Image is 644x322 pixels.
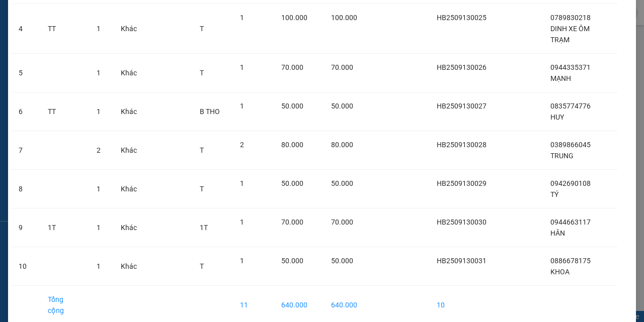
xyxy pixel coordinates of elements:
[113,208,145,247] td: Khác
[113,131,145,170] td: Khác
[11,131,40,170] td: 7
[11,54,40,92] td: 5
[550,190,558,198] span: TÝ
[11,170,40,208] td: 8
[113,92,145,131] td: Khác
[11,4,40,54] td: 4
[281,102,303,110] span: 50.000
[550,74,571,82] span: MẠNH
[240,141,244,149] span: 2
[550,268,570,276] span: KHOA
[281,179,303,187] span: 50.000
[437,141,487,149] span: HB2509130028
[437,14,487,22] span: HB2509130025
[200,25,204,33] span: T
[40,92,89,131] td: TT
[113,54,145,92] td: Khác
[97,25,101,33] span: 1
[5,63,117,79] b: GỬI : VP Hoà Bình
[331,14,357,22] span: 100.000
[331,141,353,149] span: 80.000
[281,63,303,71] span: 70.000
[550,141,591,149] span: 0389866045
[58,24,66,32] span: environment
[550,25,590,44] span: DINH XE ÔM TRẠM
[113,4,145,54] td: Khác
[200,262,204,270] span: T
[200,69,204,77] span: T
[281,218,303,226] span: 70.000
[113,170,145,208] td: Khác
[40,4,89,54] td: TT
[97,262,101,270] span: 1
[5,22,192,35] li: 995 [PERSON_NAME]
[240,63,244,71] span: 1
[11,92,40,131] td: 6
[550,257,591,265] span: 0886678175
[240,218,244,226] span: 1
[281,141,303,149] span: 80.000
[97,108,101,116] span: 1
[550,152,574,160] span: TRUNG
[11,208,40,247] td: 9
[281,257,303,265] span: 50.000
[550,14,591,22] span: 0789830218
[200,146,204,154] span: T
[437,179,487,187] span: HB2509130029
[331,218,353,226] span: 70.000
[550,229,565,237] span: HÂN
[200,224,208,232] span: 1T
[331,102,353,110] span: 50.000
[97,185,101,193] span: 1
[240,179,244,187] span: 1
[5,35,192,47] li: 0946 508 595
[240,14,244,22] span: 1
[97,146,101,154] span: 2
[331,63,353,71] span: 70.000
[281,14,307,22] span: 100.000
[437,257,487,265] span: HB2509130031
[550,113,564,121] span: HUY
[40,208,89,247] td: 1T
[550,218,591,226] span: 0944663117
[550,102,591,110] span: 0835774776
[437,63,487,71] span: HB2509130026
[97,224,101,232] span: 1
[331,257,353,265] span: 50.000
[58,37,66,45] span: phone
[11,247,40,286] td: 10
[437,218,487,226] span: HB2509130030
[437,102,487,110] span: HB2509130027
[240,102,244,110] span: 1
[240,257,244,265] span: 1
[550,63,591,71] span: 0944335371
[331,179,353,187] span: 50.000
[58,7,134,19] b: Nhà Xe Hà My
[550,179,591,187] span: 0942690108
[200,108,220,116] span: B THO
[97,69,101,77] span: 1
[200,185,204,193] span: T
[113,247,145,286] td: Khác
